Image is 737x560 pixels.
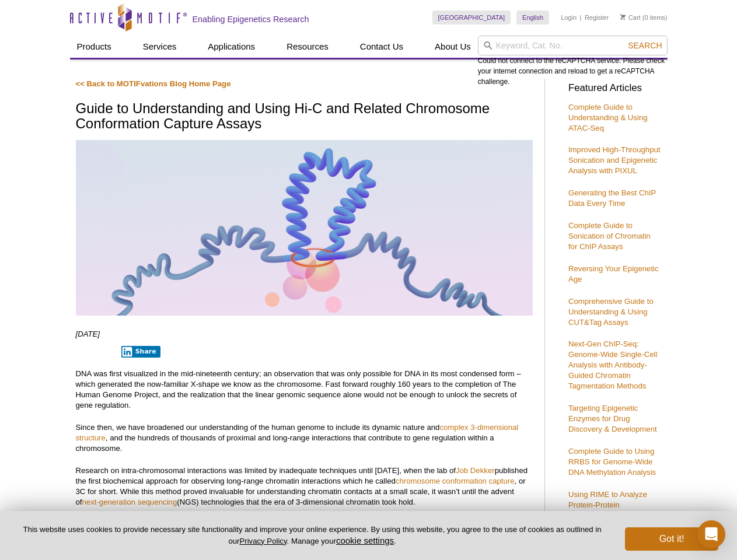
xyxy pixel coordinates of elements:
[76,330,100,338] em: [DATE]
[280,36,336,58] a: Resources
[76,79,231,88] a: << Back to MOTIFvations Blog Home Page
[568,221,651,251] a: Complete Guide to Sonication of Chromatin for ChIP Assays
[568,404,657,433] a: Targeting Epigenetic Enzymes for Drug Discovery & Development
[121,346,160,358] button: Share
[620,13,641,22] a: Cart
[568,83,662,93] h3: Featured Articles
[568,447,656,477] a: Complete Guide to Using RRBS for Genome-Wide DNA Methylation Analysis
[568,188,656,208] a: Generating the Best ChIP Data Every Time
[478,36,668,87] div: Could not connect to the reCAPTCHA service. Please check your internet connection and reload to g...
[620,14,626,20] img: Your Cart
[568,297,654,327] a: Comprehensive Guide to Understanding & Using CUT&Tag Assays
[396,477,515,485] a: chromosome conformation capture
[561,13,577,22] a: Login
[193,14,309,24] h2: Enabling Epigenetics Research
[568,145,661,175] a: Improved High-Throughput Sonication and Epigenetic Analysis with PIXUL
[568,490,656,520] a: Using RIME to Analyze Protein-Protein Interactions on Chromatin
[76,466,533,508] p: Research on intra-chromosomal interactions was limited by inadequate techniques until [DATE], whe...
[136,36,184,58] a: Services
[82,498,177,506] a: next-generation sequencing
[516,10,549,24] a: English
[428,36,478,58] a: About Us
[432,10,511,24] a: [GEOGRAPHIC_DATA]
[568,103,648,132] a: Complete Guide to Understanding & Using ATAC-Seq
[580,10,582,24] li: |
[76,369,533,411] p: DNA was first visualized in the mid-nineteenth century; an observation that was only possible for...
[628,41,662,50] span: Search
[201,36,262,58] a: Applications
[76,140,533,316] img: Hi-C
[239,537,287,545] a: Privacy Policy
[620,10,668,24] li: (0 items)
[625,527,718,551] button: Got it!
[70,36,118,58] a: Products
[353,36,410,58] a: Contact Us
[456,466,495,475] a: Job Dekker
[76,422,533,454] p: Since then, we have broadened our understanding of the human genome to include its dynamic nature...
[478,36,668,55] input: Keyword, Cat. No.
[697,520,725,548] div: Open Intercom Messenger
[568,339,657,390] a: Next-Gen ChIP-Seq: Genome-Wide Single-Cell Analysis with Antibody-Guided Chromatin Tagmentation M...
[336,535,394,545] button: cookie settings
[585,13,609,22] a: Register
[624,40,665,51] button: Search
[19,524,606,547] p: This website uses cookies to provide necessary site functionality and improve your online experie...
[76,345,114,357] iframe: X Post Button
[76,101,533,133] h1: Guide to Understanding and Using Hi-C and Related Chromosome Conformation Capture Assays
[568,264,659,283] a: Reversing Your Epigenetic Age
